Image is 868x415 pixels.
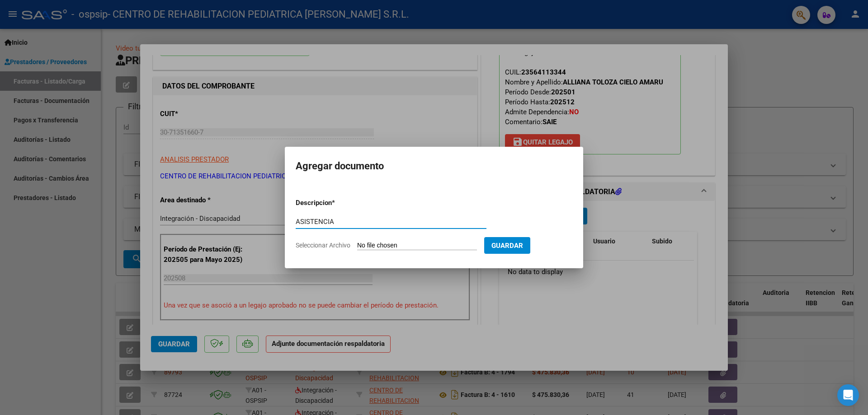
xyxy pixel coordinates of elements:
span: Seleccionar Archivo [296,242,350,249]
p: Descripcion [296,198,379,208]
button: Guardar [484,237,530,254]
div: Open Intercom Messenger [837,384,859,406]
h2: Agregar documento [296,158,572,175]
span: Guardar [491,242,523,250]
